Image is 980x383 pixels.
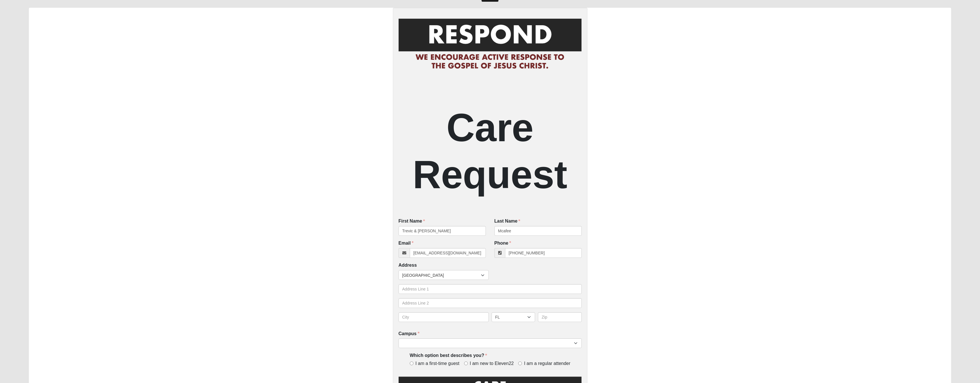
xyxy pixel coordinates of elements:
input: I am a first-time guest [410,362,413,365]
label: Which option best describes you? [410,352,487,359]
input: Address Line 2 [399,298,582,308]
input: City [399,312,489,322]
input: I am a regular attender [518,362,522,365]
label: Last Name [494,218,520,225]
input: I am new to Eleven22 [464,362,468,365]
input: Zip [538,312,582,322]
label: Campus [399,331,419,337]
img: RespondCardHeader.png [399,13,582,75]
span: I am new to Eleven22 [470,360,514,367]
input: Address Line 1 [399,284,582,294]
span: I am a regular attender [524,360,570,367]
label: Phone [494,240,511,247]
span: I am a first-time guest [415,360,460,367]
span: [GEOGRAPHIC_DATA] [402,270,481,280]
label: Address [399,262,417,269]
h2: Care Request [399,104,582,199]
label: Email [399,240,414,247]
label: First Name [399,218,425,225]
